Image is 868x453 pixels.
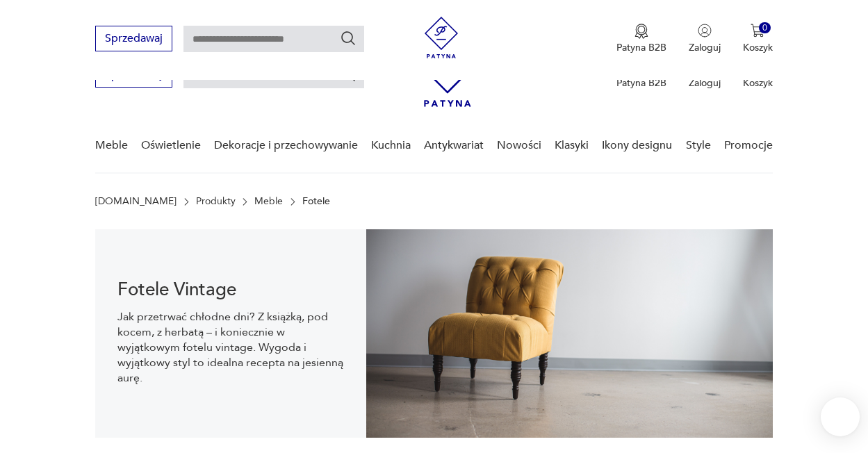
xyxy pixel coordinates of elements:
p: Zaloguj [689,41,721,54]
p: Koszyk [743,76,773,90]
img: Ikona medalu [634,24,648,39]
a: Sprzedawaj [95,71,172,81]
p: Patyna B2B [616,76,666,90]
img: Ikonka użytkownika [698,24,712,38]
a: Promocje [724,119,773,172]
p: Patyna B2B [616,41,666,54]
a: Antykwariat [424,119,484,172]
button: Sprzedawaj [95,26,172,51]
button: Zaloguj [689,24,721,54]
a: Ikona medaluPatyna B2B [616,24,666,54]
a: Meble [95,119,128,172]
a: Klasyki [555,119,589,172]
a: Ikony designu [602,119,672,172]
p: Koszyk [743,41,773,54]
button: 0Koszyk [743,24,773,54]
a: Kuchnia [371,119,411,172]
a: Oświetlenie [141,119,201,172]
h1: Fotele Vintage [117,281,344,298]
button: Szukaj [340,30,357,47]
img: 9275102764de9360b0b1aa4293741aa9.jpg [366,229,773,438]
a: [DOMAIN_NAME] [95,196,177,207]
p: Fotele [302,196,330,207]
a: Meble [254,196,283,207]
p: Zaloguj [689,76,721,90]
img: Patyna - sklep z meblami i dekoracjami vintage [420,17,462,58]
div: 0 [759,22,771,34]
button: Patyna B2B [616,24,666,54]
p: Jak przetrwać chłodne dni? Z książką, pod kocem, z herbatą – i koniecznie w wyjątkowym fotelu vin... [117,309,344,386]
a: Produkty [196,196,236,207]
a: Dekoracje i przechowywanie [214,119,358,172]
iframe: Smartsupp widget button [821,397,860,436]
a: Nowości [497,119,541,172]
a: Sprzedawaj [95,35,172,44]
a: Style [686,119,711,172]
img: Ikona koszyka [751,24,764,38]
